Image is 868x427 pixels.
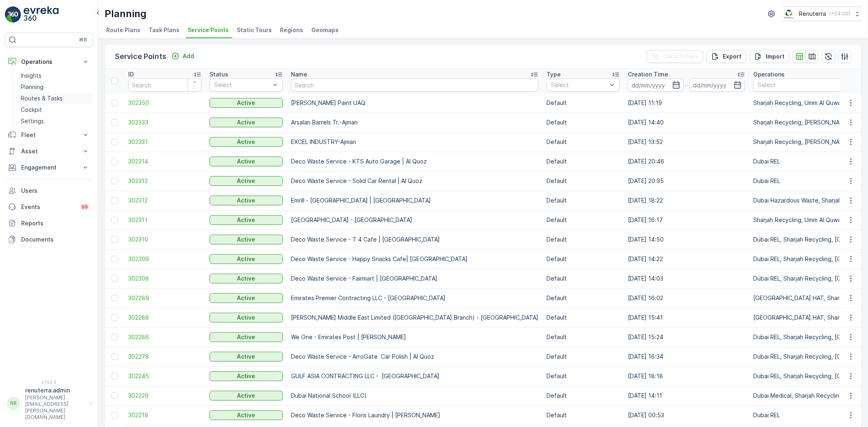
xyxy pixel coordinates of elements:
p: Deco Waste Service - Fairmart | [GEOGRAPHIC_DATA] [291,274,538,283]
p: Default [547,196,620,205]
input: Search [128,78,201,91]
a: 302314 [128,157,201,166]
div: Toggle Row Selected [112,392,118,399]
span: 302311 [128,216,201,224]
p: Default [547,314,620,322]
span: v 1.52.3 [5,380,93,385]
div: Toggle Row Selected [112,236,118,243]
a: Settings [17,115,93,127]
p: Default [547,333,620,341]
a: 302350 [128,99,201,107]
p: Insights [21,72,42,80]
p: Active [237,314,256,322]
div: Toggle Row Selected [112,275,118,282]
a: Cockpit [17,104,93,115]
p: Planning [105,7,146,20]
p: Export [723,52,741,61]
img: Screenshot_2024-07-26_at_13.33.01.png [783,9,796,18]
a: 302331 [128,138,201,146]
div: Toggle Row Selected [112,334,118,340]
p: Active [237,235,256,244]
button: Active [210,254,283,264]
button: Clear Filters [647,50,703,63]
button: Add [168,51,197,61]
div: Toggle Row Selected [112,256,118,262]
img: logo [5,7,21,23]
p: Add [183,52,194,60]
p: Routes & Tasks [21,94,63,102]
span: Static Tours [237,26,272,34]
a: Users [5,183,93,199]
p: 99 [81,204,88,210]
p: Active [237,255,256,263]
p: ( +04:00 ) [829,11,850,17]
a: 302313 [128,177,201,185]
p: Default [547,118,620,126]
button: Asset [5,143,93,159]
a: 302308 [128,274,201,283]
p: Default [547,294,620,302]
td: [DATE] 16:34 [624,347,749,366]
button: Active [210,293,283,303]
p: Default [547,353,620,361]
div: Toggle Row Selected [112,295,118,301]
p: Arsalan Barrels Tr.-Ajman [291,118,538,126]
span: Route Plans [106,26,140,34]
p: ID [128,70,134,78]
p: Renuterra [799,10,826,18]
td: [DATE] 15:24 [624,327,749,347]
button: Fleet [5,127,93,143]
button: Active [210,215,283,225]
a: Documents [5,231,93,248]
p: Default [547,235,620,244]
span: 302333 [128,118,201,126]
span: 302310 [128,235,201,244]
span: 302288 [128,314,201,322]
p: Planning [21,83,44,91]
p: Reports [21,219,90,227]
p: Service Points [115,51,166,62]
p: Type [547,70,561,78]
p: Deco Waste Service - Solid Car Rental | Al Quoz [291,177,538,185]
p: [PERSON_NAME] Paint UAQ [291,99,538,107]
p: [PERSON_NAME] Middle East Limited ([GEOGRAPHIC_DATA] Branch) - [GEOGRAPHIC_DATA] [291,314,538,322]
div: Toggle Row Selected [112,217,118,223]
button: Active [210,391,283,401]
button: Active [210,352,283,362]
span: 302229 [128,392,201,400]
p: Name [291,70,307,78]
p: Active [237,333,256,341]
button: Active [210,137,283,147]
p: Active [237,216,256,224]
td: [DATE] 15:41 [624,308,749,327]
p: Active [237,372,256,380]
button: Renuterra(+04:00) [783,7,861,21]
td: [DATE] 14:03 [624,269,749,288]
td: [DATE] 16:17 [624,210,749,230]
p: Default [547,177,620,185]
p: renuterra.admin [25,386,86,394]
a: 302312 [128,196,201,205]
button: Active [210,118,283,127]
a: 302245 [128,372,201,380]
span: Regions [280,26,303,34]
td: [DATE] 18:22 [624,191,749,210]
p: Active [237,177,256,185]
p: Default [547,372,620,380]
p: We One - Emirates Post | [PERSON_NAME] [291,333,538,341]
a: Planning [17,81,93,93]
button: RRrenuterra.admin[PERSON_NAME][EMAIL_ADDRESS][PERSON_NAME][DOMAIN_NAME] [5,386,93,420]
td: [DATE] 16:02 [624,288,749,308]
p: Active [237,392,256,400]
p: Emirates Premier Contracting LLC - [GEOGRAPHIC_DATA] [291,294,538,302]
div: Toggle Row Selected [112,373,118,379]
div: Toggle Row Selected [112,197,118,204]
p: Default [547,138,620,146]
div: Toggle Row Selected [112,158,118,165]
p: Deco Waste Service - T 4 Cafe | [GEOGRAPHIC_DATA] [291,235,538,244]
button: Operations [5,54,93,70]
p: Active [237,157,256,166]
td: [DATE] 20:46 [624,152,749,171]
p: Default [547,99,620,107]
